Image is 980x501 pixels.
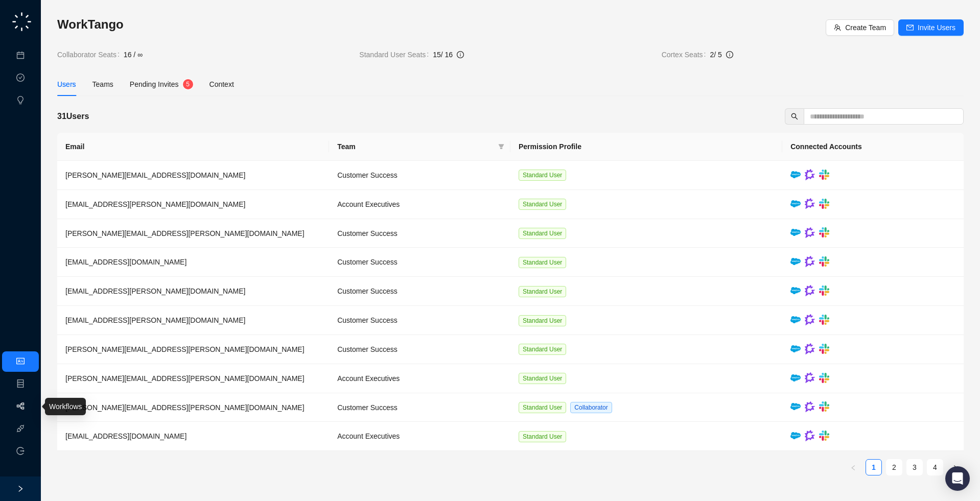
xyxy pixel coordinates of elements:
a: 3 [907,460,922,475]
span: [PERSON_NAME][EMAIL_ADDRESS][PERSON_NAME][DOMAIN_NAME] [65,374,305,383]
img: salesforce-ChMvK6Xa.png [790,229,801,236]
img: gong-Dwh8HbPa.png [805,198,815,209]
span: Standard User [519,402,566,413]
span: [PERSON_NAME][EMAIL_ADDRESS][PERSON_NAME][DOMAIN_NAME] [65,229,305,237]
span: team [834,24,841,31]
a: 1 [866,460,881,475]
img: salesforce-ChMvK6Xa.png [790,432,801,439]
span: Standard User [519,170,566,181]
img: logo-small-C4UdH2pc.png [10,10,33,33]
sup: 5 [183,79,193,89]
span: mail [906,24,914,31]
div: Users [57,79,76,90]
img: gong-Dwh8HbPa.png [805,169,815,180]
span: search [791,113,798,120]
li: 2 [886,459,902,475]
td: Customer Success [329,248,510,277]
button: left [845,459,861,475]
span: [EMAIL_ADDRESS][DOMAIN_NAME] [65,258,186,266]
a: Integrations [30,425,67,433]
span: 5 [186,81,190,88]
span: left [850,465,856,471]
h3: WorkTango [57,16,826,33]
img: salesforce-ChMvK6Xa.png [790,403,801,410]
span: info-circle [726,51,733,58]
td: Account Executives [329,190,510,219]
td: Customer Success [329,277,510,306]
button: right [947,459,964,475]
li: 3 [906,459,923,475]
td: Account Executives [329,364,510,393]
span: Standard User [519,344,566,355]
a: Workflows [30,402,62,411]
span: 2 / 5 [710,51,721,59]
li: 1 [866,459,882,475]
span: Create Team [845,22,886,33]
a: Insights [30,97,54,105]
a: Approval Tasks [30,74,78,82]
td: Customer Success [329,335,510,364]
span: Collaborator [570,402,612,413]
li: Next Page [947,459,964,475]
td: Customer Success [329,306,510,335]
li: 4 [927,459,943,475]
span: Standard User [519,228,566,239]
img: slack-Cn3INd-T.png [819,315,829,325]
span: info-circle [457,51,464,58]
div: Context [209,79,234,90]
div: Open Intercom Messenger [945,466,970,491]
li: Previous Page [845,459,861,475]
img: salesforce-ChMvK6Xa.png [790,374,801,381]
span: right [17,485,24,492]
span: Standard User [519,199,566,210]
th: Connected Accounts [782,133,964,161]
span: [PERSON_NAME][EMAIL_ADDRESS][PERSON_NAME][DOMAIN_NAME] [65,403,305,412]
img: gong-Dwh8HbPa.png [805,314,815,325]
img: salesforce-ChMvK6Xa.png [790,316,801,323]
img: salesforce-ChMvK6Xa.png [790,258,801,265]
button: Invite Users [898,19,964,36]
th: Permission Profile [510,133,782,161]
span: Standard User [519,373,566,384]
span: Collaborator Seats [57,49,124,60]
h5: 31 Users [57,110,89,123]
img: slack-Cn3INd-T.png [819,227,829,237]
span: [PERSON_NAME][EMAIL_ADDRESS][DOMAIN_NAME] [65,171,245,179]
button: Create Team [826,19,894,36]
img: slack-Cn3INd-T.png [819,170,829,180]
a: 4 [927,460,943,475]
img: gong-Dwh8HbPa.png [805,256,815,267]
img: salesforce-ChMvK6Xa.png [790,171,801,178]
td: Account Executives [329,422,510,451]
img: gong-Dwh8HbPa.png [805,227,815,238]
img: slack-Cn3INd-T.png [819,256,829,267]
span: Standard User [519,257,566,268]
img: salesforce-ChMvK6Xa.png [790,200,801,207]
img: slack-Cn3INd-T.png [819,401,829,412]
span: [EMAIL_ADDRESS][PERSON_NAME][DOMAIN_NAME] [65,316,245,324]
span: Cortex Seats [662,49,710,60]
img: slack-Cn3INd-T.png [819,344,829,354]
img: gong-Dwh8HbPa.png [805,372,815,384]
span: Invite Users [918,22,955,33]
span: [EMAIL_ADDRESS][PERSON_NAME][DOMAIN_NAME] [65,200,245,208]
a: 2 [886,460,902,475]
a: Meetings & Calls [30,52,83,60]
img: slack-Cn3INd-T.png [819,285,829,296]
img: slack-Cn3INd-T.png [819,373,829,383]
img: gong-Dwh8HbPa.png [805,285,815,296]
a: Objects & Fields [30,380,82,388]
img: gong-Dwh8HbPa.png [805,401,815,413]
span: filter [496,139,506,154]
td: Customer Success [329,161,510,190]
td: Customer Success [329,393,510,422]
span: Standard User [519,286,566,297]
span: [PERSON_NAME][EMAIL_ADDRESS][PERSON_NAME][DOMAIN_NAME] [65,345,305,353]
span: [EMAIL_ADDRESS][DOMAIN_NAME] [65,432,186,440]
td: Customer Success [329,219,510,248]
span: [EMAIL_ADDRESS][PERSON_NAME][DOMAIN_NAME] [65,287,245,295]
span: Standard User Seats [359,49,433,60]
img: slack-Cn3INd-T.png [819,431,829,441]
span: Standard User [519,315,566,326]
a: Organization [30,357,70,366]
